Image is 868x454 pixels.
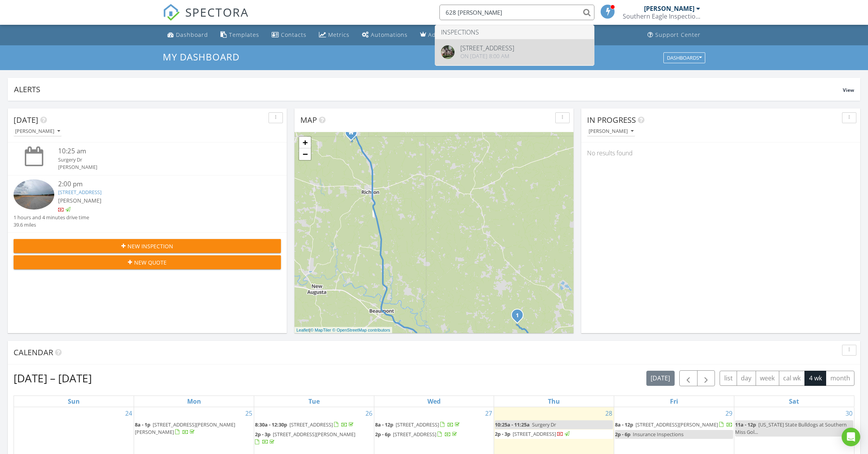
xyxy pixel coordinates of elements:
[135,421,150,428] span: 8a - 1p
[516,313,519,318] i: 1
[396,421,439,428] span: [STREET_ADDRESS]
[581,143,860,163] div: No results found
[667,55,702,60] div: Dashboards
[359,28,411,42] a: Automations (Basic)
[58,163,259,171] div: [PERSON_NAME]
[460,45,514,51] div: [STREET_ADDRESS]
[217,28,262,42] a: Templates
[615,431,630,438] span: 2p - 6p
[697,370,715,386] button: Next
[587,126,635,137] button: [PERSON_NAME]
[646,371,675,386] button: [DATE]
[281,31,307,38] div: Contacts
[15,129,60,134] div: [PERSON_NAME]
[58,189,102,196] a: [STREET_ADDRESS]
[787,396,801,407] a: Saturday
[186,396,203,407] a: Monday
[426,396,442,407] a: Wednesday
[58,156,259,163] div: Surgery Dr
[14,255,281,269] button: New Quote
[417,28,460,42] a: Advanced
[663,52,705,63] button: Dashboards
[316,28,353,42] a: Metrics
[371,31,408,38] div: Automations
[310,328,331,332] a: © MapTiler
[328,31,350,38] div: Metrics
[615,420,733,430] a: 8a - 12p [STREET_ADDRESS][PERSON_NAME]
[255,420,373,430] a: 8:30a - 12:30p [STREET_ADDRESS]
[14,239,281,253] button: New Inspection
[375,421,393,428] span: 8a - 12p
[364,407,374,420] a: Go to August 26, 2025
[735,421,756,428] span: 11a - 12p
[495,430,571,437] a: 2p - 3p [STREET_ADDRESS]
[163,4,180,21] img: The Best Home Inspection Software - Spectora
[375,430,493,439] a: 2p - 6p [STREET_ADDRESS]
[435,25,594,39] li: Inspections
[255,431,270,438] span: 2p - 3p
[375,421,461,428] a: 8a - 12p [STREET_ADDRESS]
[135,421,235,435] a: 8a - 1p [STREET_ADDRESS][PERSON_NAME][PERSON_NAME]
[127,242,173,250] span: New Inspection
[58,197,102,204] span: [PERSON_NAME]
[439,5,594,20] input: Search everything...
[269,28,310,42] a: Contacts
[589,129,634,134] div: [PERSON_NAME]
[14,179,54,210] img: 9379575%2Fcover_photos%2FQe2LNKCMnemGjveCieyU%2Fsmall.jpg
[679,370,697,386] button: Previous
[546,396,561,407] a: Thursday
[294,327,392,334] div: |
[495,421,530,428] span: 10:25a - 11:25a
[375,420,493,430] a: 8a - 12p [STREET_ADDRESS]
[135,421,235,435] span: [STREET_ADDRESS][PERSON_NAME][PERSON_NAME]
[644,5,694,12] div: [PERSON_NAME]
[185,4,249,20] span: SPECTORA
[255,421,355,428] a: 8:30a - 12:30p [STREET_ADDRESS]
[14,347,53,358] span: Calendar
[14,214,89,221] div: 1 hours and 4 minutes drive time
[255,431,355,445] a: 2p - 3p [STREET_ADDRESS][PERSON_NAME]
[737,371,756,386] button: day
[517,315,522,320] div: 2133 Deer Run Rd , Leakesville, MS 39451
[299,137,311,148] a: Zoom in
[724,407,734,420] a: Go to August 29, 2025
[58,179,259,189] div: 2:00 pm
[255,430,373,447] a: 2p - 3p [STREET_ADDRESS][PERSON_NAME]
[460,53,514,59] div: On [DATE] 8:00 am
[375,431,458,438] a: 2p - 6p [STREET_ADDRESS]
[14,179,281,229] a: 2:00 pm [STREET_ADDRESS] [PERSON_NAME] 1 hours and 4 minutes drive time 39.6 miles
[124,407,134,420] a: Go to August 24, 2025
[14,221,89,229] div: 39.6 miles
[176,31,208,38] div: Dashboard
[441,45,455,59] img: 8719194%2Fcover_photos%2FCGtB4VGYRsRU8lelkVmp%2Foriginal.8719194-1747746116649
[668,396,680,407] a: Friday
[644,28,704,42] a: Support Center
[134,258,167,267] span: New Quote
[332,328,390,332] a: © OpenStreetMap contributors
[495,430,510,437] span: 2p - 3p
[615,421,733,428] a: 8a - 12p [STREET_ADDRESS][PERSON_NAME]
[513,430,556,437] span: [STREET_ADDRESS]
[826,371,854,386] button: month
[756,371,779,386] button: week
[244,407,254,420] a: Go to August 25, 2025
[289,421,333,428] span: [STREET_ADDRESS]
[720,371,737,386] button: list
[804,371,826,386] button: 4 wk
[495,430,613,439] a: 2p - 3p [STREET_ADDRESS]
[307,396,321,407] a: Tuesday
[351,132,356,137] div: 49A Alma Edwards Drive, Richton Mississippi 39476
[255,421,287,428] span: 8:30a - 12:30p
[615,421,633,428] span: 8a - 12p
[14,126,62,137] button: [PERSON_NAME]
[393,431,436,438] span: [STREET_ADDRESS]
[296,328,309,332] a: Leaflet
[604,407,614,420] a: Go to August 28, 2025
[14,84,843,95] div: Alerts
[299,148,311,160] a: Zoom out
[66,396,81,407] a: Sunday
[844,407,854,420] a: Go to August 30, 2025
[655,31,701,38] div: Support Center
[164,28,211,42] a: Dashboard
[163,50,239,63] span: My Dashboard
